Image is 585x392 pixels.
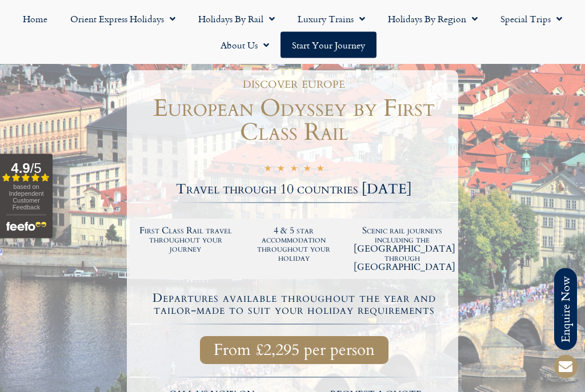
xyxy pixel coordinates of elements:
[277,165,285,176] i: ★
[187,6,286,32] a: Holidays by Rail
[11,6,59,32] a: Home
[59,6,187,32] a: Orient Express Holidays
[264,164,324,176] div: 5/5
[489,6,574,32] a: Special Trips
[316,165,324,176] i: ★
[281,32,376,58] a: Start your Journey
[130,183,458,197] h2: Travel through 10 countries [DATE]
[376,6,489,32] a: Holidays by Region
[354,227,451,272] h2: Scenic rail journeys including the [GEOGRAPHIC_DATA] through [GEOGRAPHIC_DATA]
[246,227,343,263] h2: 4 & 5 star accommodation throughout your holiday
[290,165,298,176] i: ★
[135,76,452,91] h1: discover europe
[214,343,375,358] span: From £2,295 per person
[286,6,376,32] a: Luxury Trains
[209,32,281,58] a: About Us
[200,337,388,365] a: From £2,295 per person
[303,165,311,176] i: ★
[131,293,456,317] h4: Departures available throughout the year and tailor-made to suit your holiday requirements
[6,6,579,58] nav: Menu
[264,165,271,176] i: ★
[137,227,234,254] h2: First Class Rail travel throughout your journey
[130,97,458,145] h1: European Odyssey by First Class Rail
